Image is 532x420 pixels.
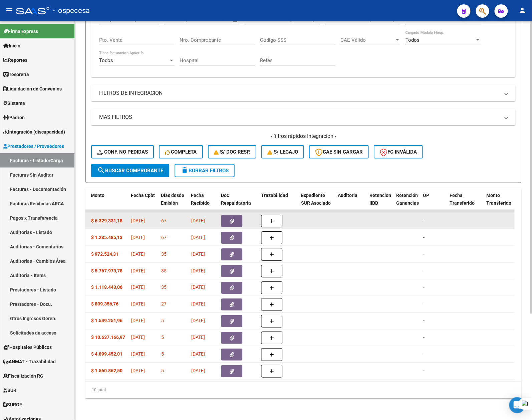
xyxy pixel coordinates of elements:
span: - [423,368,425,374]
span: CAE Válido [340,37,394,43]
datatable-header-cell: Doc Respaldatoria [218,188,258,218]
span: - ospecesa [53,3,90,18]
span: Tesorería [3,71,29,78]
span: Fecha Transferido [450,193,475,206]
span: Días desde Emisión [161,193,184,206]
span: [DATE] [131,218,145,223]
span: [DATE] [131,285,145,290]
button: CAE SIN CARGAR [309,145,369,159]
span: [DATE] [131,251,145,257]
span: [DATE] [191,251,205,257]
span: [DATE] [131,235,145,240]
span: OP [423,193,429,198]
span: 5 [161,368,164,374]
strong: $ 1.560.862,50 [91,368,122,374]
strong: $ 1.118.443,06 [91,285,122,290]
div: 10 total [85,382,521,399]
span: - [423,285,425,290]
span: Buscar Comprobante [97,168,163,174]
button: Borrar Filtros [175,164,235,177]
span: Retencion IIBB [369,193,391,206]
mat-panel-title: MAS FILTROS [99,114,500,121]
span: - [423,318,425,324]
strong: $ 4.899.452,01 [91,352,122,357]
datatable-header-cell: Fecha Cpbt [128,188,158,218]
mat-expansion-panel-header: MAS FILTROS [91,109,516,125]
strong: $ 6.329.331,18 [91,218,122,223]
span: Liquidación de Convenios [3,85,62,92]
button: Conf. no pedidas [91,145,154,159]
span: - [423,251,425,257]
span: [DATE] [191,352,205,357]
button: S/ Doc Resp. [208,145,257,159]
span: [DATE] [191,318,205,324]
span: Auditoria [338,193,357,198]
span: [DATE] [131,301,145,307]
span: Monto [91,193,104,198]
datatable-header-cell: Retencion IIBB [367,188,393,218]
span: [DATE] [191,368,205,374]
span: Expediente SUR Asociado [301,193,331,206]
span: 5 [161,352,164,357]
span: Fiscalización RG [3,372,43,380]
span: S/ legajo [267,149,298,155]
datatable-header-cell: Trazabilidad [258,188,298,218]
span: Monto Transferido [486,193,511,206]
datatable-header-cell: Días desde Emisión [158,188,188,218]
mat-icon: person [519,6,527,14]
span: [DATE] [131,368,145,374]
strong: $ 1.549.251,96 [91,318,122,324]
span: Reportes [3,56,27,64]
span: [DATE] [191,301,205,307]
datatable-header-cell: Auditoria [335,188,367,218]
span: - [423,335,425,340]
span: 67 [161,218,167,223]
span: CAE SIN CARGAR [315,149,363,155]
button: Open calendar [232,16,239,24]
span: Retención Ganancias [396,193,419,206]
span: ANMAT - Trazabilidad [3,358,56,365]
span: [DATE] [191,218,205,223]
span: Sistema [3,99,25,107]
strong: $ 972.524,31 [91,251,118,257]
button: FC Inválida [374,145,423,159]
h4: - filtros rápidos Integración - [91,133,516,140]
span: Fecha Cpbt [131,193,155,198]
span: Fecha Recibido [191,193,210,206]
span: 5 [161,335,164,340]
span: [DATE] [131,335,145,340]
datatable-header-cell: Fecha Recibido [188,188,218,218]
span: 35 [161,268,167,273]
button: Completa [159,145,203,159]
span: Completa [165,149,197,155]
span: - [423,301,425,307]
datatable-header-cell: Monto [88,188,128,218]
datatable-header-cell: Monto Transferido [484,188,520,218]
span: - [423,352,425,357]
span: Borrar Filtros [181,168,229,174]
span: Conf. no pedidas [97,149,148,155]
div: Open Intercom Messenger [509,397,525,413]
span: Todos [99,57,113,63]
span: 27 [161,301,167,307]
span: [DATE] [131,352,145,357]
strong: $ 10.637.166,97 [91,335,125,340]
span: - [423,268,425,273]
mat-icon: menu [5,6,13,14]
span: Padrón [3,114,25,121]
strong: $ 1.235.485,13 [91,235,122,240]
span: Todos [406,37,420,43]
button: S/ legajo [261,145,304,159]
strong: $ 809.356,76 [91,301,118,307]
span: [DATE] [191,268,205,273]
mat-icon: search [97,166,105,174]
mat-icon: delete [181,166,189,174]
datatable-header-cell: Fecha Transferido [447,188,484,218]
span: - [423,218,425,223]
span: Trazabilidad [261,193,288,198]
span: 35 [161,285,167,290]
span: [DATE] [131,318,145,324]
span: [DATE] [131,268,145,273]
span: Inicio [3,42,20,49]
strong: $ 5.767.973,78 [91,268,122,273]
